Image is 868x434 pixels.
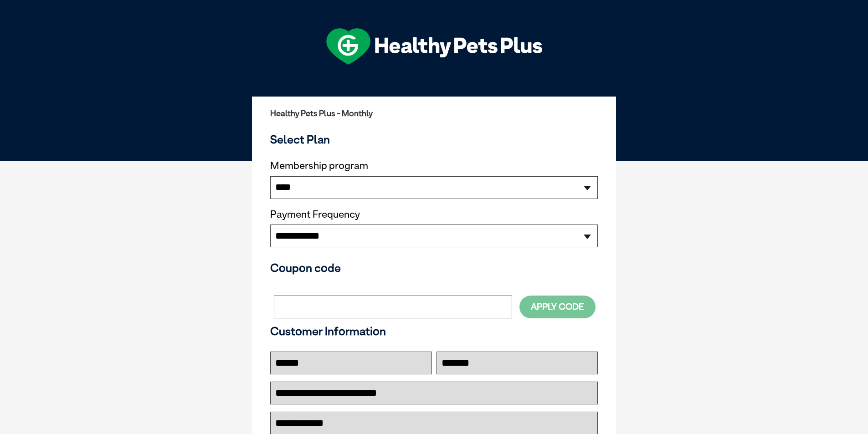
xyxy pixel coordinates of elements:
button: Apply Code [519,296,596,318]
label: Payment Frequency [270,209,360,220]
h2: Healthy Pets Plus - Monthly [270,109,598,118]
label: Membership program [270,160,598,172]
img: hpp-logo-landscape-green-white.png [326,28,542,65]
h3: Coupon code [270,261,598,275]
h3: Customer Information [270,324,598,338]
h3: Select Plan [270,133,598,146]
